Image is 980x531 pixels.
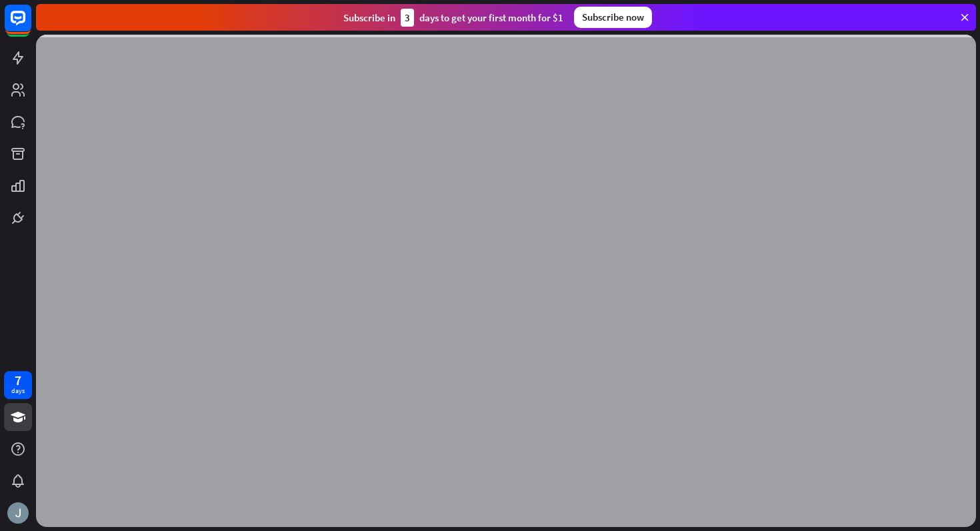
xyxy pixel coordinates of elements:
[15,374,21,386] div: 7
[574,7,652,28] div: Subscribe now
[401,9,414,27] div: 3
[343,9,563,27] div: Subscribe in days to get your first month for $1
[11,386,25,396] div: days
[4,371,32,399] a: 7 days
